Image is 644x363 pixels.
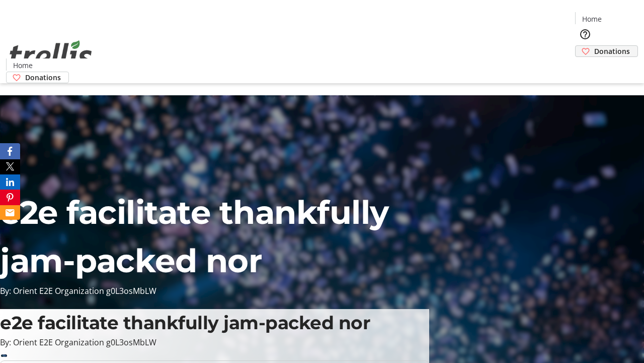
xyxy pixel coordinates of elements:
[575,45,638,57] a: Donations
[575,24,595,44] button: Help
[6,29,96,80] img: Orient E2E Organization g0L3osMbLW's Logo
[575,57,595,77] button: Cart
[7,60,39,71] a: Home
[576,14,608,24] a: Home
[582,14,602,24] span: Home
[13,60,33,71] span: Home
[6,72,69,83] a: Donations
[594,46,630,56] span: Donations
[25,72,61,83] span: Donations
